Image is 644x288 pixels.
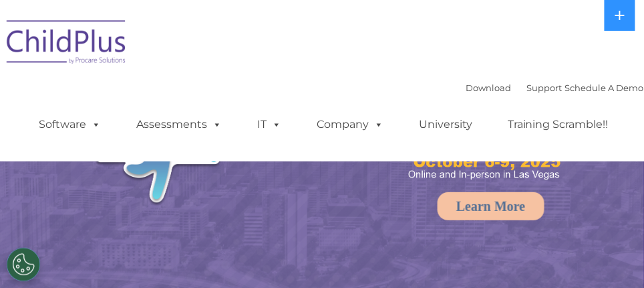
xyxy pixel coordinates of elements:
a: Schedule A Demo [565,82,644,93]
a: IT [244,111,295,138]
a: University [406,111,486,138]
a: Training Scramble!! [494,111,622,138]
font: | [466,82,644,93]
button: Cookies Settings [7,248,40,281]
a: Support [527,82,562,93]
a: Software [25,111,114,138]
a: Download [466,82,511,93]
a: Learn More [438,192,544,220]
a: Company [303,111,397,138]
a: Assessments [123,111,235,138]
